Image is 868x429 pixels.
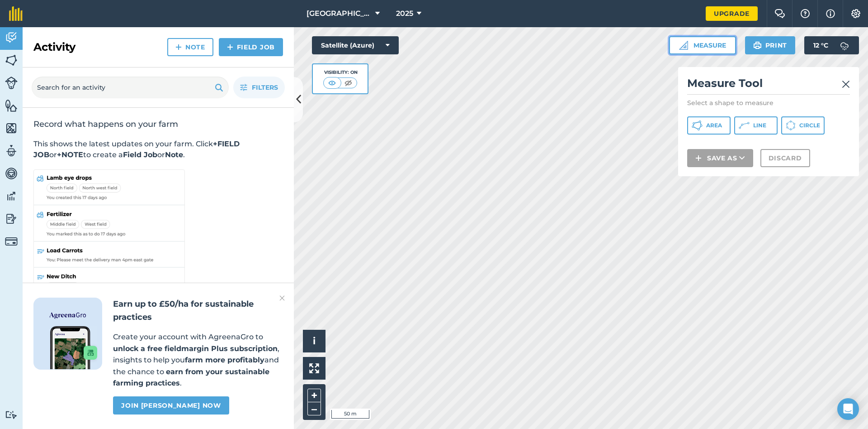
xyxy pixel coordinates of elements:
img: svg+xml;base64,PD94bWwgdmVyc2lvbj0iMS4wIiBlbmNvZGluZz0idXRmLTgiPz4KPCEtLSBHZW5lcmF0b3I6IEFkb2JlIE... [5,212,18,226]
span: 2025 [396,8,413,19]
img: svg+xml;base64,PD94bWwgdmVyc2lvbj0iMS4wIiBlbmNvZGluZz0idXRmLTgiPz4KPCEtLSBHZW5lcmF0b3I6IEFkb2JlIE... [835,36,854,54]
img: A question mark icon [800,9,811,18]
img: svg+xml;base64,PD94bWwgdmVyc2lvbj0iMS4wIiBlbmNvZGluZz0idXRmLTgiPz4KPCEtLSBHZW5lcmF0b3I6IEFkb2JlIE... [5,144,18,158]
img: svg+xml;base64,PHN2ZyB4bWxucz0iaHR0cDovL3d3dy53My5vcmcvMjAwMC9zdmciIHdpZHRoPSIyMiIgaGVpZ2h0PSIzMC... [842,79,850,90]
button: Measure [669,36,736,54]
img: svg+xml;base64,PD94bWwgdmVyc2lvbj0iMS4wIiBlbmNvZGluZz0idXRmLTgiPz4KPCEtLSBHZW5lcmF0b3I6IEFkb2JlIE... [5,31,18,44]
img: Ruler icon [679,41,688,50]
img: svg+xml;base64,PHN2ZyB4bWxucz0iaHR0cDovL3d3dy53My5vcmcvMjAwMC9zdmciIHdpZHRoPSI1MCIgaGVpZ2h0PSI0MC... [343,78,354,87]
button: i [303,330,325,352]
img: A cog icon [850,9,861,18]
img: svg+xml;base64,PHN2ZyB4bWxucz0iaHR0cDovL3d3dy53My5vcmcvMjAwMC9zdmciIHdpZHRoPSIxNCIgaGVpZ2h0PSIyNC... [175,42,182,53]
img: svg+xml;base64,PHN2ZyB4bWxucz0iaHR0cDovL3d3dy53My5vcmcvMjAwMC9zdmciIHdpZHRoPSI1NiIgaGVpZ2h0PSI2MC... [5,99,18,112]
a: Join [PERSON_NAME] now [113,396,229,415]
button: – [307,402,321,415]
img: svg+xml;base64,PD94bWwgdmVyc2lvbj0iMS4wIiBlbmNvZGluZz0idXRmLTgiPz4KPCEtLSBHZW5lcmF0b3I6IEFkb2JlIE... [5,235,18,248]
img: svg+xml;base64,PHN2ZyB4bWxucz0iaHR0cDovL3d3dy53My5vcmcvMjAwMC9zdmciIHdpZHRoPSIxNCIgaGVpZ2h0PSIyNC... [227,42,233,53]
span: Line [753,122,766,129]
p: Create your account with AgreenaGro to , insights to help you and the chance to . [113,331,283,389]
button: Circle [781,116,825,135]
strong: Field Job [123,150,157,159]
input: Search for an activity [32,77,229,98]
span: Circle [799,122,820,129]
button: Save as [687,149,753,167]
img: svg+xml;base64,PHN2ZyB4bWxucz0iaHR0cDovL3d3dy53My5vcmcvMjAwMC9zdmciIHdpZHRoPSIxOSIgaGVpZ2h0PSIyNC... [215,82,223,93]
a: Field Job [219,38,283,56]
button: Discard [760,149,810,167]
div: Open Intercom Messenger [837,398,859,420]
button: Area [687,116,731,135]
span: [GEOGRAPHIC_DATA] [307,8,372,19]
p: Select a shape to measure [687,98,850,107]
strong: farm more profitably [185,356,264,364]
img: svg+xml;base64,PD94bWwgdmVyc2lvbj0iMS4wIiBlbmNvZGluZz0idXRmLTgiPz4KPCEtLSBHZW5lcmF0b3I6IEFkb2JlIE... [5,167,18,180]
img: Screenshot of the Gro app [50,326,97,369]
span: 12 ° C [813,36,828,54]
img: svg+xml;base64,PHN2ZyB4bWxucz0iaHR0cDovL3d3dy53My5vcmcvMjAwMC9zdmciIHdpZHRoPSIyMiIgaGVpZ2h0PSIzMC... [279,293,285,304]
img: svg+xml;base64,PHN2ZyB4bWxucz0iaHR0cDovL3d3dy53My5vcmcvMjAwMC9zdmciIHdpZHRoPSIxNCIgaGVpZ2h0PSIyNC... [695,153,702,164]
a: Upgrade [706,6,758,21]
span: Area [706,122,722,129]
img: svg+xml;base64,PHN2ZyB4bWxucz0iaHR0cDovL3d3dy53My5vcmcvMjAwMC9zdmciIHdpZHRoPSI1NiIgaGVpZ2h0PSI2MC... [5,53,18,67]
button: + [307,389,321,402]
button: 12 °C [804,36,859,54]
strong: +NOTE [57,150,83,159]
img: svg+xml;base64,PHN2ZyB4bWxucz0iaHR0cDovL3d3dy53My5vcmcvMjAwMC9zdmciIHdpZHRoPSI1MCIgaGVpZ2h0PSI0MC... [326,78,338,87]
button: Print [745,36,796,54]
img: svg+xml;base64,PD94bWwgdmVyc2lvbj0iMS4wIiBlbmNvZGluZz0idXRmLTgiPz4KPCEtLSBHZW5lcmF0b3I6IEFkb2JlIE... [5,410,18,419]
h2: Measure Tool [687,76,850,95]
strong: earn from your sustainable farming practices [113,367,269,388]
a: Note [167,38,213,56]
img: svg+xml;base64,PD94bWwgdmVyc2lvbj0iMS4wIiBlbmNvZGluZz0idXRmLTgiPz4KPCEtLSBHZW5lcmF0b3I6IEFkb2JlIE... [5,77,18,89]
h2: Record what happens on your farm [33,119,283,130]
img: svg+xml;base64,PHN2ZyB4bWxucz0iaHR0cDovL3d3dy53My5vcmcvMjAwMC9zdmciIHdpZHRoPSIxNyIgaGVpZ2h0PSIxNy... [826,8,835,19]
strong: unlock a free fieldmargin Plus subscription [113,344,278,353]
button: Satellite (Azure) [312,36,399,54]
span: i [313,335,316,347]
div: Visibility: On [323,69,358,76]
h2: Earn up to £50/ha for sustainable practices [113,298,283,324]
span: Filters [252,82,278,92]
button: Line [734,116,778,135]
img: fieldmargin Logo [9,6,23,21]
img: svg+xml;base64,PD94bWwgdmVyc2lvbj0iMS4wIiBlbmNvZGluZz0idXRmLTgiPz4KPCEtLSBHZW5lcmF0b3I6IEFkb2JlIE... [5,189,18,203]
strong: Note [165,150,183,159]
img: svg+xml;base64,PHN2ZyB4bWxucz0iaHR0cDovL3d3dy53My5vcmcvMjAwMC9zdmciIHdpZHRoPSI1NiIgaGVpZ2h0PSI2MC... [5,121,18,135]
button: Filters [233,77,285,98]
img: Four arrows, one pointing top left, one top right, one bottom right and the last bottom left [309,363,319,373]
h2: Activity [33,40,75,54]
img: svg+xml;base64,PHN2ZyB4bWxucz0iaHR0cDovL3d3dy53My5vcmcvMjAwMC9zdmciIHdpZHRoPSIxOSIgaGVpZ2h0PSIyNC... [753,40,762,51]
p: This shows the latest updates on your farm. Click or to create a or . [33,139,283,160]
img: Two speech bubbles overlapping with the left bubble in the forefront [774,9,785,18]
